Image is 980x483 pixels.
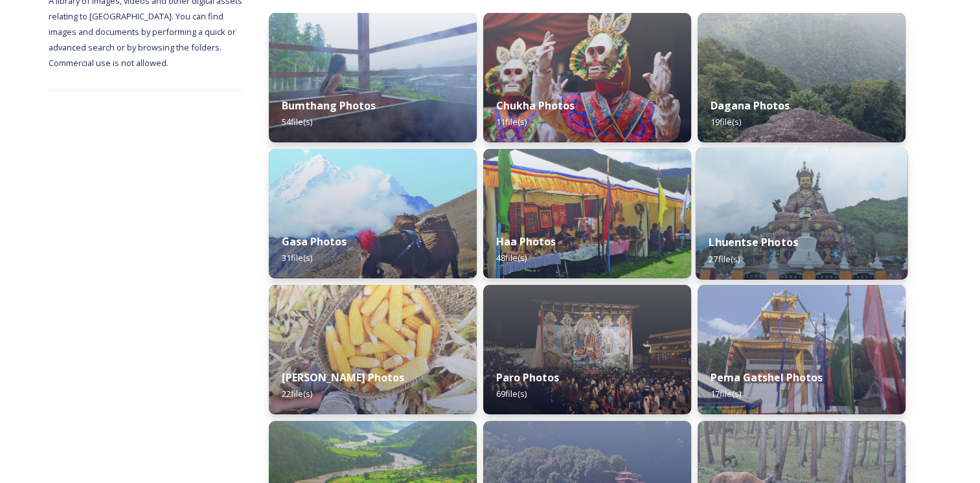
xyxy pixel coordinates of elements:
[483,149,691,278] img: Haa%2520festival%2520story%2520image1.jpg
[269,13,477,142] img: hot%2520stone%2520bath.jpg
[696,148,907,280] img: Takila1%283%29.jpg
[282,116,312,128] span: 54 file(s)
[711,370,823,385] strong: Pema Gatshel Photos
[709,235,798,249] strong: Lhuentse Photos
[282,98,376,113] strong: Bumthang Photos
[711,98,790,113] strong: Dagana Photos
[483,13,691,142] img: tshechu%2520story%2520image-8.jpg
[282,370,404,385] strong: [PERSON_NAME] Photos
[711,116,741,128] span: 19 file(s)
[709,253,740,264] span: 27 file(s)
[282,234,347,249] strong: Gasa Photos
[496,234,556,249] strong: Haa Photos
[698,13,906,142] img: stone%2520stairs2.jpg
[496,388,527,399] span: 69 file(s)
[269,285,477,414] img: mongar5.jpg
[282,388,312,399] span: 22 file(s)
[496,252,527,264] span: 48 file(s)
[698,285,906,414] img: Festival%2520Header.jpg
[483,285,691,414] img: parofestivals%2520teaser.jpg
[711,388,741,399] span: 17 file(s)
[496,98,575,113] strong: Chukha Photos
[496,116,527,128] span: 11 file(s)
[269,149,477,278] img: gasa%2520story%2520image2.jpg
[496,370,559,385] strong: Paro Photos
[282,252,312,264] span: 31 file(s)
